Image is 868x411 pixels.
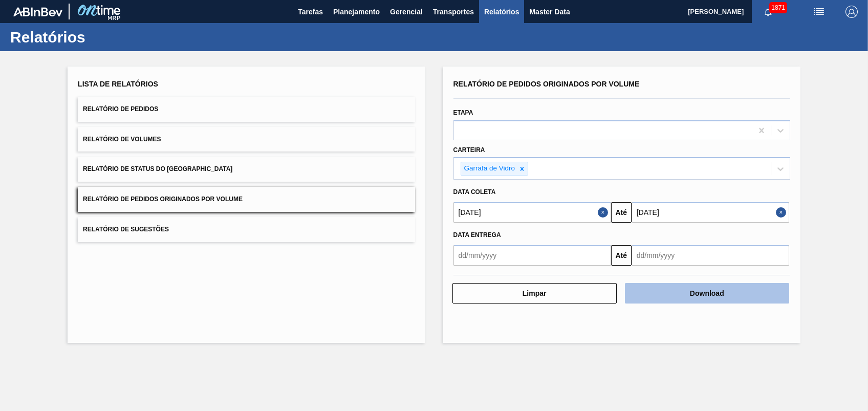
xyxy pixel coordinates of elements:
h1: Relatórios [10,31,192,43]
button: Notificações [752,5,785,19]
label: Carteira [453,146,485,154]
span: Data entrega [453,231,501,239]
span: Transportes [433,6,474,18]
button: Relatório de Sugestões [78,217,415,242]
button: Limpar [452,283,617,304]
span: Tarefas [298,6,323,18]
input: dd/mm/yyyy [453,245,611,266]
span: Relatório de Pedidos Originados por Volume [83,196,243,203]
span: Gerencial [390,6,423,18]
button: Relatório de Volumes [78,127,415,152]
span: Lista de Relatórios [78,80,158,88]
button: Relatório de Status do [GEOGRAPHIC_DATA] [78,157,415,182]
button: Até [611,245,632,266]
span: Relatório de Status do [GEOGRAPHIC_DATA] [83,165,232,172]
span: Data coleta [453,188,496,196]
img: Logout [845,6,858,18]
span: 1871 [769,2,787,13]
button: Close [598,202,611,223]
label: Etapa [453,109,473,116]
span: Relatório de Volumes [83,136,161,143]
input: dd/mm/yyyy [632,245,789,266]
span: Master Data [529,6,570,18]
span: Planejamento [333,6,380,18]
input: dd/mm/yyyy [632,202,789,223]
button: Close [776,202,789,223]
img: userActions [813,6,825,18]
button: Até [611,202,632,223]
span: Relatório de Pedidos [83,105,158,113]
button: Relatório de Pedidos [78,97,415,122]
div: Garrafa de Vidro [461,162,517,175]
button: Relatório de Pedidos Originados por Volume [78,187,415,212]
img: TNhmsLtSVTkK8tSr43FrP2fwEKptu5GPRR3wAAAABJRU5ErkJggg== [13,7,62,16]
span: Relatório de Pedidos Originados por Volume [453,80,640,88]
span: Relatório de Sugestões [83,226,169,233]
button: Download [625,283,789,304]
input: dd/mm/yyyy [453,202,611,223]
span: Relatórios [484,6,519,18]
